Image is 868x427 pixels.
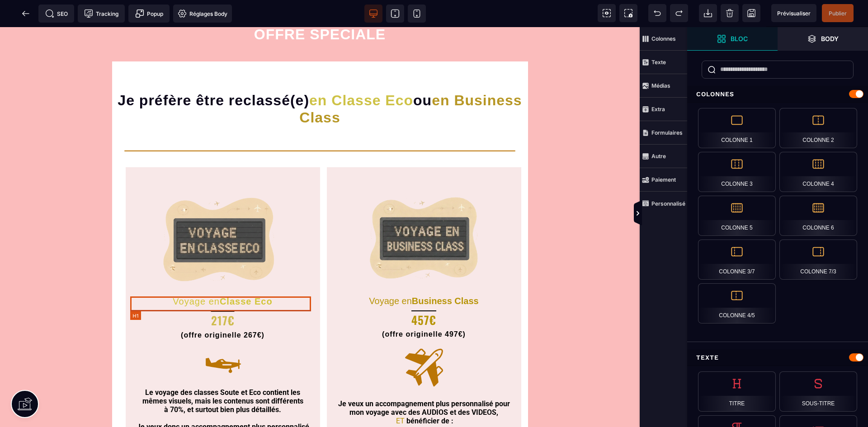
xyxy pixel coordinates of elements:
[619,4,637,22] span: Capture d'écran
[84,9,118,18] span: Tracking
[201,315,245,359] img: cb7e6832efad3e898d433e88be7d3600_noun-small-plane-417645-BB7507.svg
[598,4,616,22] span: Voir les composants
[698,152,776,192] div: Colonne 3
[648,4,666,22] span: Défaire
[640,192,687,215] span: Personnalisé
[640,121,687,145] span: Formulaires
[698,239,776,280] div: Colonne 3/7
[382,303,466,311] b: (offre originelle 497€)
[651,59,666,66] strong: Texte
[408,5,426,23] span: Voir mobile
[778,27,868,51] span: Ouvrir les calques
[779,371,857,412] div: Sous-titre
[779,196,857,236] div: Colonne 6
[651,153,666,160] strong: Autre
[829,10,847,17] span: Publier
[651,106,665,113] strong: Extra
[687,27,778,51] span: Ouvrir les blocs
[698,196,776,236] div: Colonne 5
[742,4,760,22] span: Enregistrer
[779,108,857,148] div: Colonne 2
[687,86,868,103] div: Colonnes
[651,35,676,42] strong: Colonnes
[38,5,74,23] span: Métadata SEO
[359,154,488,267] img: e09dea70c197d2994a0891b670a6831b_Generated_Image_a4ix31a4ix31a4ix.png
[771,4,816,22] span: Aperçu
[779,239,857,280] div: Colonne 7/3
[698,283,776,324] div: Colonne 4/5
[402,318,446,362] img: 5a442d4a8f656bbae5fc9cfc9ed2183a_noun-plane-8032710-BB7507.svg
[364,5,382,23] span: Voir bureau
[699,4,717,22] span: Importer
[822,4,854,22] span: Enregistrer le contenu
[137,361,309,413] b: Le voyage des classes Soute et Eco contient les mêmes visuels, mais les contenus sont différents ...
[173,5,232,23] span: Favicon
[640,27,687,51] span: Colonnes
[777,10,811,17] span: Prévisualiser
[687,200,696,227] span: Afficher les vues
[640,74,687,98] span: Médias
[721,4,739,22] span: Nettoyage
[731,35,748,42] strong: Bloc
[181,304,264,312] b: (offre originelle 267€)
[698,108,776,148] div: Colonne 1
[687,349,868,366] div: Texte
[338,372,510,398] b: Je veux un accompagnement plus personnalisé pour mon voyage avec des AUDIOS et des VIDEOS, bénéfi...
[163,154,282,267] img: fcc22ad0c2c2f44d46afdc2a82091edb_Generated_Image_kfu1hhkfu1hhkfu1.png
[17,5,35,23] span: Retour
[178,9,227,18] span: Réglages Body
[640,145,687,168] span: Autre
[821,35,839,42] strong: Body
[651,82,670,89] strong: Médias
[640,168,687,192] span: Paiement
[45,9,68,18] span: SEO
[640,98,687,121] span: Extra
[651,129,683,136] strong: Formulaires
[128,5,170,23] span: Créer une alerte modale
[651,176,676,183] strong: Paiement
[78,5,125,23] span: Code de suivi
[670,4,688,22] span: Rétablir
[651,200,685,207] strong: Personnalisé
[779,152,857,192] div: Colonne 4
[386,5,404,23] span: Voir tablette
[698,371,776,412] div: Titre
[135,9,163,18] span: Popup
[640,51,687,74] span: Texte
